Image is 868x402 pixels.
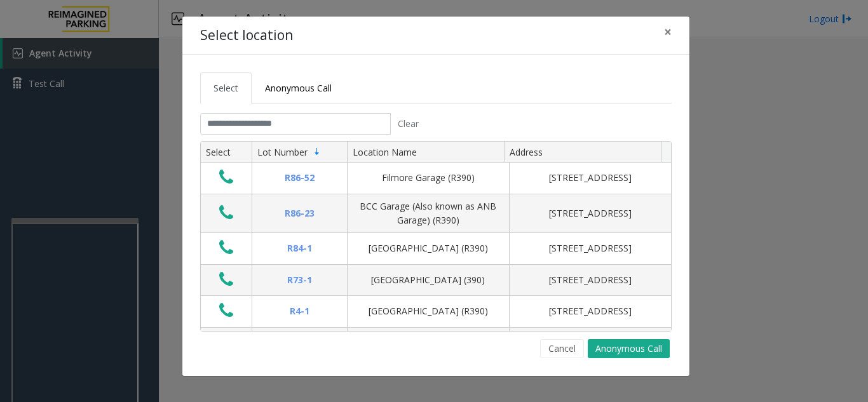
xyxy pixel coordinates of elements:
[517,206,663,220] div: [STREET_ADDRESS]
[260,171,339,185] div: R86-52
[260,273,339,287] div: R73-1
[510,146,543,158] span: Address
[355,304,501,318] div: [GEOGRAPHIC_DATA] (R390)
[588,339,670,358] button: Anonymous Call
[540,339,584,358] button: Cancel
[265,82,332,94] span: Anonymous Call
[355,171,501,185] div: Filmore Garage (R390)
[517,273,663,287] div: [STREET_ADDRESS]
[655,17,681,48] button: Close
[517,304,663,318] div: [STREET_ADDRESS]
[664,23,672,41] span: ×
[257,146,308,158] span: Lot Number
[214,82,238,94] span: Select
[355,199,501,228] div: BCC Garage (Also known as ANB Garage) (R390)
[200,25,293,46] h4: Select location
[201,142,671,331] div: Data table
[260,241,339,255] div: R84-1
[260,304,339,318] div: R4-1
[355,273,501,287] div: [GEOGRAPHIC_DATA] (390)
[517,171,663,185] div: [STREET_ADDRESS]
[260,206,339,220] div: R86-23
[517,241,663,255] div: [STREET_ADDRESS]
[355,241,501,255] div: [GEOGRAPHIC_DATA] (R390)
[200,72,672,104] ul: Tabs
[353,146,417,158] span: Location Name
[312,147,322,157] span: Sortable
[391,113,426,135] button: Clear
[201,142,252,163] th: Select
